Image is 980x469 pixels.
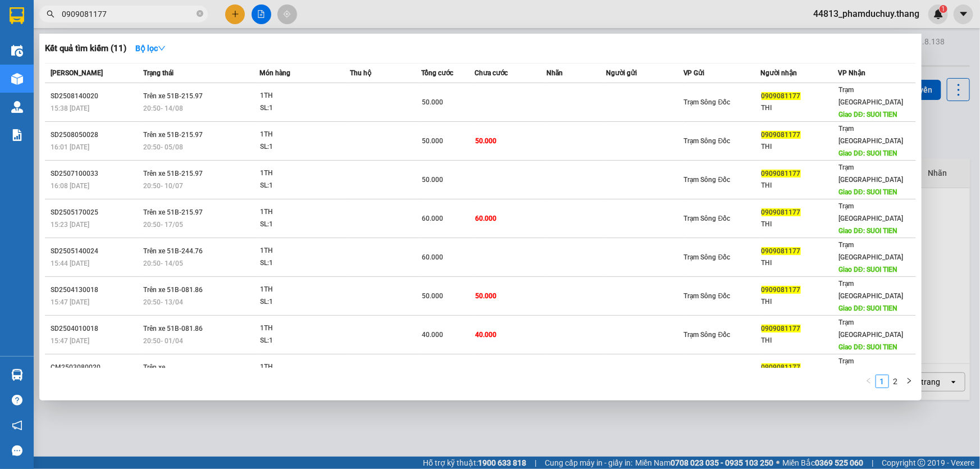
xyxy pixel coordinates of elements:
[143,69,174,77] span: Trạng thái
[143,221,183,229] span: 20:50 - 17/05
[10,7,24,24] img: logo-vxr
[260,335,344,347] div: SL: 1
[839,241,904,261] span: Trạm [GEOGRAPHIC_DATA]
[762,286,801,294] span: 0909081177
[839,86,904,106] span: Trạm [GEOGRAPHIC_DATA]
[902,375,916,388] li: Next Page
[260,90,344,102] div: 1TH
[78,75,85,83] span: environment
[78,48,149,72] li: VP BX Đồng Tâm CM
[11,101,23,113] img: warehouse-icon
[260,180,344,192] div: SL: 1
[683,69,705,77] span: VP Gửi
[762,296,838,308] div: THI
[839,125,904,145] span: Trạm [GEOGRAPHIC_DATA]
[260,167,344,180] div: 1TH
[865,377,872,384] span: left
[838,69,866,77] span: VP Nhận
[422,98,443,106] span: 50.000
[684,253,731,261] span: Trạm Sông Đốc
[11,45,23,57] img: warehouse-icon
[12,395,22,406] span: question-circle
[684,292,731,300] span: Trạm Sông Đốc
[11,73,23,85] img: warehouse-icon
[475,69,508,77] span: Chưa cước
[839,304,898,312] span: Giao DĐ: SUOI TIEN
[876,375,889,388] li: 1
[11,369,23,381] img: warehouse-icon
[260,129,344,141] div: 1TH
[762,335,838,347] div: THI
[143,363,165,371] span: Trên xe
[143,208,203,216] span: Trên xe 51B-215.97
[422,292,443,300] span: 50.000
[197,9,203,20] span: close-circle
[762,363,801,371] span: 0909081177
[6,6,163,27] li: Xe Khách THẮNG
[839,318,904,339] span: Trạm [GEOGRAPHIC_DATA]
[51,298,89,306] span: 15:47 [DATE]
[876,375,888,388] a: 1
[762,208,801,216] span: 0909081177
[47,10,54,18] span: search
[51,362,140,374] div: CM2503080020
[902,375,916,388] button: right
[260,284,344,296] div: 1TH
[260,206,344,218] div: 1TH
[761,69,797,77] span: Người nhận
[260,102,344,115] div: SL: 1
[51,182,89,190] span: 16:08 [DATE]
[839,280,904,300] span: Trạm [GEOGRAPHIC_DATA]
[143,286,203,294] span: Trên xe 51B-081.86
[260,361,344,374] div: 1TH
[762,102,838,114] div: THI
[839,266,898,274] span: Giao DĐ: SUOI TIEN
[51,168,140,180] div: SD2507100033
[143,247,203,255] span: Trên xe 51B-244.76
[51,104,89,112] span: 15:38 [DATE]
[839,149,898,157] span: Giao DĐ: SUOI TIEN
[260,322,344,335] div: 1TH
[889,375,902,388] li: 2
[862,375,876,388] li: Previous Page
[260,218,344,231] div: SL: 1
[143,182,183,190] span: 20:50 - 10/07
[51,129,140,141] div: SD2508050028
[78,74,144,108] b: 168 Quản Lộ Phụng Hiệp, Khóm 1
[839,163,904,184] span: Trạm [GEOGRAPHIC_DATA]
[143,337,183,345] span: 20:50 - 01/04
[839,202,904,222] span: Trạm [GEOGRAPHIC_DATA]
[762,257,838,269] div: THI
[260,257,344,270] div: SL: 1
[6,6,45,45] img: logo.jpg
[143,143,183,151] span: 20:50 - 05/08
[51,207,140,218] div: SD2505170025
[476,137,497,145] span: 50.000
[546,69,563,77] span: Nhãn
[45,43,126,54] h3: Kết quả tìm kiếm ( 11 )
[476,215,497,222] span: 60.000
[422,331,443,339] span: 40.000
[260,296,344,308] div: SL: 1
[684,215,731,222] span: Trạm Sông Đốc
[422,137,443,145] span: 50.000
[51,323,140,335] div: SD2504010018
[422,215,443,222] span: 60.000
[606,69,637,77] span: Người gửi
[158,44,166,52] span: down
[762,141,838,153] div: THI
[684,98,731,106] span: Trạm Sông Đốc
[62,8,194,20] input: Tìm tên, số ĐT hoặc mã đơn
[197,10,203,17] span: close-circle
[143,259,183,267] span: 20:50 - 14/05
[260,141,344,153] div: SL: 1
[143,170,203,177] span: Trên xe 51B-215.97
[143,104,183,112] span: 20:50 - 14/08
[862,375,876,388] button: left
[839,227,898,235] span: Giao DĐ: SUOI TIEN
[260,245,344,257] div: 1TH
[143,92,203,100] span: Trên xe 51B-215.97
[762,218,838,230] div: THI
[839,357,904,377] span: Trạm [GEOGRAPHIC_DATA]
[11,129,23,141] img: solution-icon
